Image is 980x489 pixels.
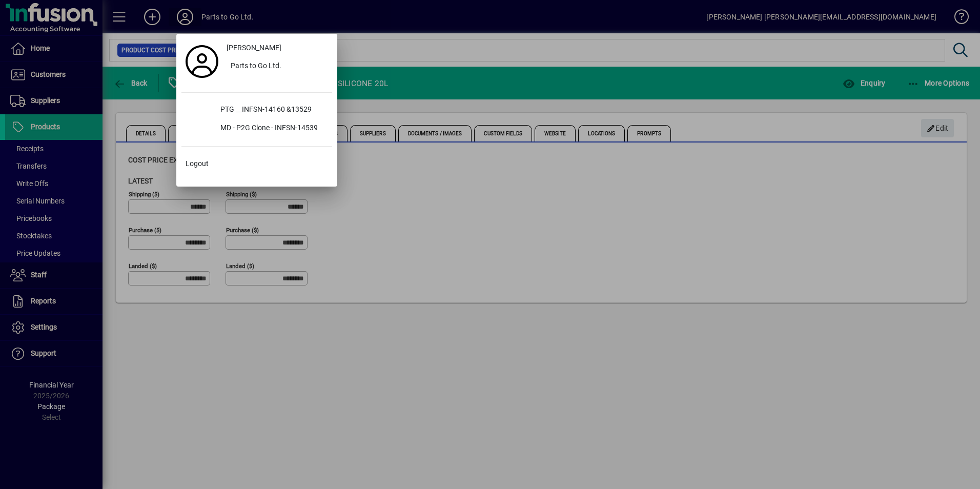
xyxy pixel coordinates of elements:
[222,57,332,76] button: Parts to Go Ltd.
[186,158,209,169] span: Logout
[181,52,222,71] a: Profile
[181,101,332,119] button: PTG __INFSN-14160 &13529
[212,119,332,138] div: MD - P2G Clone - INFSN-14539
[222,39,332,57] a: [PERSON_NAME]
[181,119,332,138] button: MD - P2G Clone - INFSN-14539
[181,155,332,173] button: Logout
[227,43,281,53] span: [PERSON_NAME]
[212,101,332,119] div: PTG __INFSN-14160 &13529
